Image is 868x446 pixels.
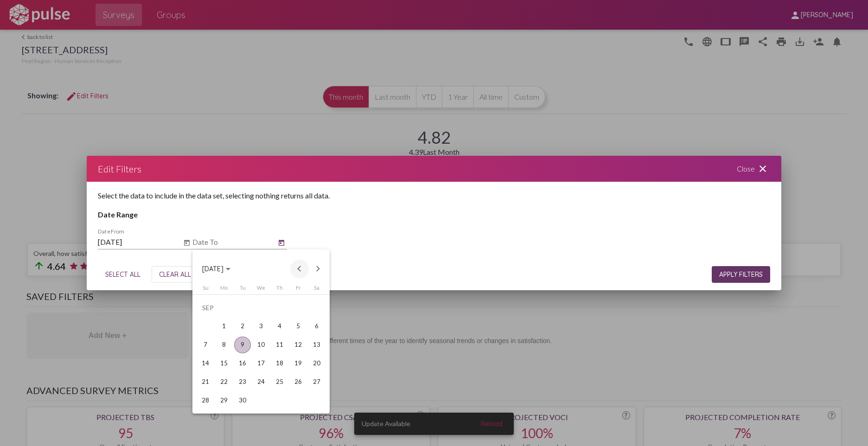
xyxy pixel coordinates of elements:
[253,318,269,335] div: 3
[270,373,289,391] td: September 25, 2025
[308,318,325,335] div: 6
[270,285,289,294] th: Thursday
[197,355,214,372] div: 14
[216,337,232,353] div: 8
[308,337,325,353] div: 13
[290,318,306,335] div: 5
[216,374,232,390] div: 22
[271,355,288,372] div: 18
[252,285,270,294] th: Wednesday
[252,373,270,391] td: September 24, 2025
[253,355,269,372] div: 17
[289,336,307,354] td: September 12, 2025
[197,392,214,409] div: 28
[307,317,326,336] td: September 6, 2025
[234,355,251,372] div: 16
[195,260,238,278] button: Choose month and year
[308,355,325,372] div: 20
[197,374,214,390] div: 21
[307,336,326,354] td: September 13, 2025
[215,336,233,354] td: September 8, 2025
[233,391,252,410] td: September 30, 2025
[309,260,327,278] button: Next month
[270,336,289,354] td: September 11, 2025
[216,355,232,372] div: 15
[308,374,325,390] div: 27
[233,285,252,294] th: Tuesday
[290,260,309,278] button: Previous month
[289,285,307,294] th: Friday
[271,337,288,353] div: 11
[271,374,288,390] div: 25
[215,391,233,410] td: September 29, 2025
[216,318,232,335] div: 1
[234,374,251,390] div: 23
[233,317,252,336] td: September 2, 2025
[252,317,270,336] td: September 3, 2025
[233,354,252,373] td: September 16, 2025
[290,337,306,353] div: 12
[196,354,215,373] td: September 14, 2025
[252,354,270,373] td: September 17, 2025
[215,285,233,294] th: Monday
[253,337,269,353] div: 10
[290,374,306,390] div: 26
[234,337,251,353] div: 9
[270,354,289,373] td: September 18, 2025
[270,317,289,336] td: September 4, 2025
[196,391,215,410] td: September 28, 2025
[307,354,326,373] td: September 20, 2025
[234,318,251,335] div: 2
[233,373,252,391] td: September 23, 2025
[215,373,233,391] td: September 22, 2025
[196,285,215,294] th: Sunday
[202,265,223,274] span: [DATE]
[289,373,307,391] td: September 26, 2025
[307,285,326,294] th: Saturday
[216,392,232,409] div: 29
[289,317,307,336] td: September 5, 2025
[196,299,326,317] td: SEP
[196,336,215,354] td: September 7, 2025
[289,354,307,373] td: September 19, 2025
[271,318,288,335] div: 4
[196,373,215,391] td: September 21, 2025
[233,336,252,354] td: September 9, 2025
[290,355,306,372] div: 19
[215,317,233,336] td: September 1, 2025
[234,392,251,409] div: 30
[215,354,233,373] td: September 15, 2025
[252,336,270,354] td: September 10, 2025
[253,374,269,390] div: 24
[197,337,214,353] div: 7
[307,373,326,391] td: September 27, 2025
